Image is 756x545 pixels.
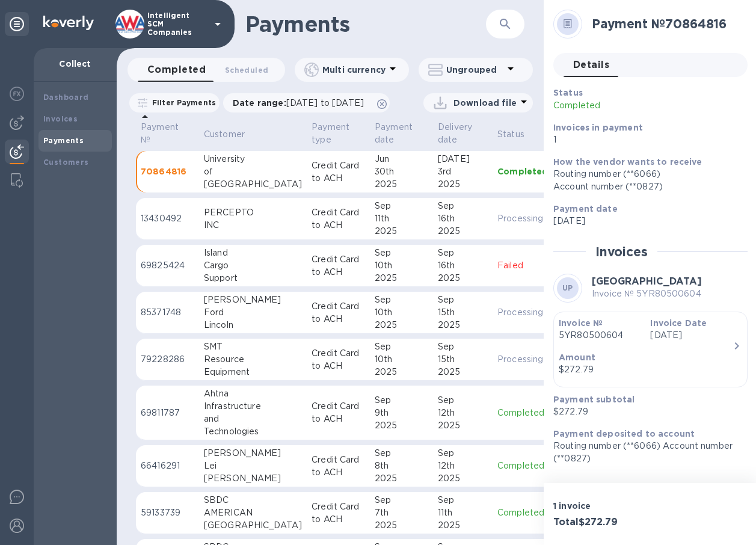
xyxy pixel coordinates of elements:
p: 1 invoice [553,500,645,512]
div: 2025 [438,519,488,532]
div: Resource [204,353,302,366]
b: Customers [43,158,89,167]
div: 2025 [375,272,428,285]
b: Payment deposited to account [553,429,695,439]
button: Invoice №5YR80500604Invoice Date[DATE]Amount$272.79 [553,312,748,387]
div: 16th [438,259,488,272]
p: Credit Card to ACH [312,206,365,232]
p: Completed [497,507,558,519]
h2: Payment № 70864816 [592,16,738,31]
p: Credit Card to ACH [312,300,365,325]
div: AMERICAN [204,507,302,519]
div: [GEOGRAPHIC_DATA] [204,178,302,191]
span: Payment № [141,121,194,146]
p: Credit Card to ACH [312,400,365,425]
p: Failed [497,259,558,272]
p: Processing [497,353,543,366]
p: 69825424 [141,259,194,272]
div: Technologies [204,425,302,438]
div: SMT [204,340,302,353]
div: 2025 [438,178,488,191]
div: 2025 [438,366,488,378]
div: Sep [375,447,428,460]
p: Credit Card to ACH [312,347,365,372]
b: Invoices [43,114,78,123]
span: [DATE] to [DATE] [286,98,364,108]
span: Payment type [312,121,365,146]
img: Foreign exchange [10,87,24,101]
div: 2025 [438,419,488,432]
h3: Total $272.79 [553,517,645,528]
p: Routing number (**6066) Account number (**0827) [553,440,738,465]
div: 2025 [375,472,428,485]
p: $272.79 [553,405,738,418]
p: [DATE] [650,329,732,342]
div: of [204,165,302,178]
span: Scheduled [225,64,268,76]
div: Sep [438,340,488,353]
div: 15th [438,353,488,366]
div: Island [204,247,302,259]
div: Sep [438,247,488,259]
span: Customer [204,128,260,141]
div: 12th [438,460,488,472]
p: Completed [497,460,558,472]
div: 11th [438,507,488,519]
div: University [204,153,302,165]
p: Ungrouped [446,64,503,76]
div: [GEOGRAPHIC_DATA] [204,519,302,532]
p: Delivery date [438,121,472,146]
div: Lincoln [204,319,302,331]
div: Sep [375,294,428,306]
div: [PERSON_NAME] [204,472,302,485]
p: 79228286 [141,353,194,366]
p: 13430492 [141,212,194,225]
div: Sep [375,494,428,507]
div: 2025 [438,272,488,285]
div: 2025 [375,419,428,432]
div: Sep [438,394,488,407]
div: 2025 [375,225,428,238]
b: Dashboard [43,93,89,102]
div: 2025 [375,319,428,331]
div: Routing number (**6066) [553,168,738,180]
div: [PERSON_NAME] [204,294,302,306]
p: 66416291 [141,460,194,472]
p: Download file [453,97,517,109]
p: Credit Card to ACH [312,500,365,526]
div: 10th [375,259,428,272]
div: Sep [375,200,428,212]
div: INC [204,219,302,232]
p: Filter Payments [147,97,216,108]
b: Payment date [553,204,618,214]
div: 2025 [438,225,488,238]
p: Processing [497,306,543,319]
div: Sep [375,394,428,407]
div: 11th [375,212,428,225]
div: Date range:[DATE] to [DATE] [223,93,390,112]
span: Delivery date [438,121,488,146]
p: [DATE] [553,215,738,227]
p: Customer [204,128,245,141]
p: 85371748 [141,306,194,319]
b: Invoices in payment [553,123,643,132]
div: Sep [438,294,488,306]
p: Credit Card to ACH [312,253,365,279]
div: 8th [375,460,428,472]
div: Sep [438,494,488,507]
div: 10th [375,306,428,319]
p: Payment № [141,121,179,146]
img: Logo [43,16,94,30]
div: Jun [375,153,428,165]
p: Credit Card to ACH [312,159,365,185]
div: 2025 [375,519,428,532]
p: Payment date [375,121,413,146]
div: Ford [204,306,302,319]
p: Status [497,128,524,141]
b: How the vendor wants to receive [553,157,702,167]
b: Status [553,88,583,97]
p: Multi currency [322,64,386,76]
p: 1 [553,134,738,146]
b: Invoice № [559,318,603,328]
div: [PERSON_NAME] [204,447,302,460]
